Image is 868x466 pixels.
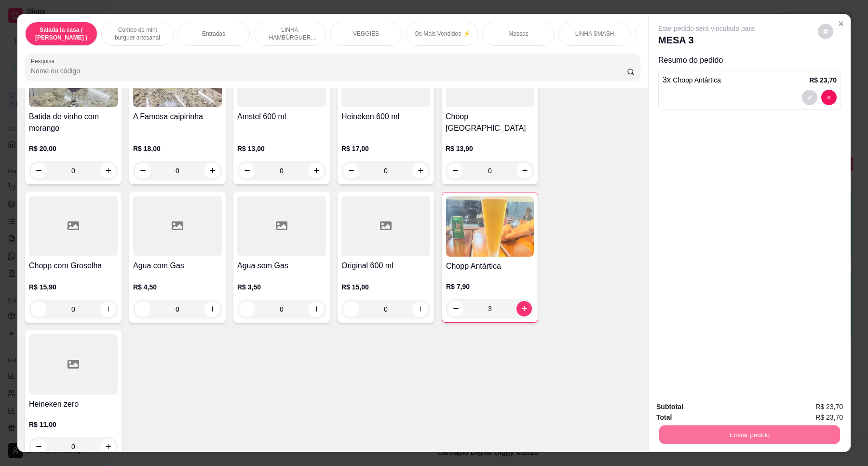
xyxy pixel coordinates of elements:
button: increase-product-quantity [204,163,220,178]
button: increase-product-quantity [204,302,220,317]
button: increase-product-quantity [413,302,428,317]
p: R$ 13,90 [446,144,534,153]
h4: Chopp Antártica [446,260,534,272]
p: R$ 18,00 [133,144,222,153]
p: R$ 20,00 [29,144,118,153]
h4: Amstel 600 ml [237,111,326,123]
p: Salada la casa ( [PERSON_NAME] ) [33,26,89,41]
h4: Chopp com Groselha [29,260,118,272]
button: Close [833,16,849,31]
button: decrease-product-quantity [343,163,359,178]
button: decrease-product-quantity [448,163,463,178]
p: Massas [508,30,528,38]
p: R$ 17,00 [341,144,430,153]
p: Combo de mini burguer artesanal [109,26,165,41]
p: R$ 3,50 [237,282,326,292]
label: Pesquisa [31,57,58,65]
button: decrease-product-quantity [31,439,46,454]
button: decrease-product-quantity [239,302,255,317]
img: product-image [446,196,534,257]
p: Este pedido será vinculado para [658,24,755,33]
button: increase-product-quantity [100,163,116,178]
p: R$ 4,50 [133,282,222,292]
button: increase-product-quantity [309,163,324,178]
h4: Heineken zero [29,398,118,410]
p: R$ 23,70 [809,75,837,85]
button: decrease-product-quantity [802,90,817,105]
input: Pesquisa [31,66,627,76]
button: increase-product-quantity [517,163,532,178]
span: Chopp Antártica [673,76,721,84]
button: decrease-product-quantity [31,302,46,317]
h4: Agua sem Gas [237,260,326,272]
button: decrease-product-quantity [448,301,463,316]
p: R$ 15,00 [341,282,430,292]
button: decrease-product-quantity [239,163,255,178]
button: increase-product-quantity [413,163,428,178]
p: MESA 3 [658,33,755,47]
p: Entradas [202,30,225,38]
button: increase-product-quantity [309,302,324,317]
h4: Heineken 600 ml [341,111,430,123]
button: decrease-product-quantity [135,302,150,317]
p: LINHA SMASH [575,30,614,38]
h4: Original 600 ml [341,260,430,272]
h4: Agua com Gas [133,260,222,272]
p: LINHA HAMBÚRGUER ANGUS [262,26,318,41]
button: Enviar pedido [659,425,840,444]
p: Os Mais Vendidos ⚡️ [414,30,470,38]
h4: Choop [GEOGRAPHIC_DATA] [446,111,534,134]
p: R$ 13,00 [237,144,326,153]
button: decrease-product-quantity [818,24,833,39]
h4: Batida de vinho com morango [29,111,118,134]
p: VEGGIES [353,30,379,38]
button: decrease-product-quantity [343,302,359,317]
h4: A Famosa caipirinha [133,111,222,123]
p: 3 x [663,74,721,86]
button: increase-product-quantity [100,439,116,454]
p: R$ 15,90 [29,282,118,292]
p: Resumo do pedido [658,55,841,66]
button: increase-product-quantity [100,302,116,317]
button: increase-product-quantity [516,301,532,316]
button: decrease-product-quantity [821,90,837,105]
button: decrease-product-quantity [31,163,46,178]
button: decrease-product-quantity [135,163,150,178]
p: R$ 7,90 [446,282,534,291]
p: R$ 11,00 [29,420,118,429]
